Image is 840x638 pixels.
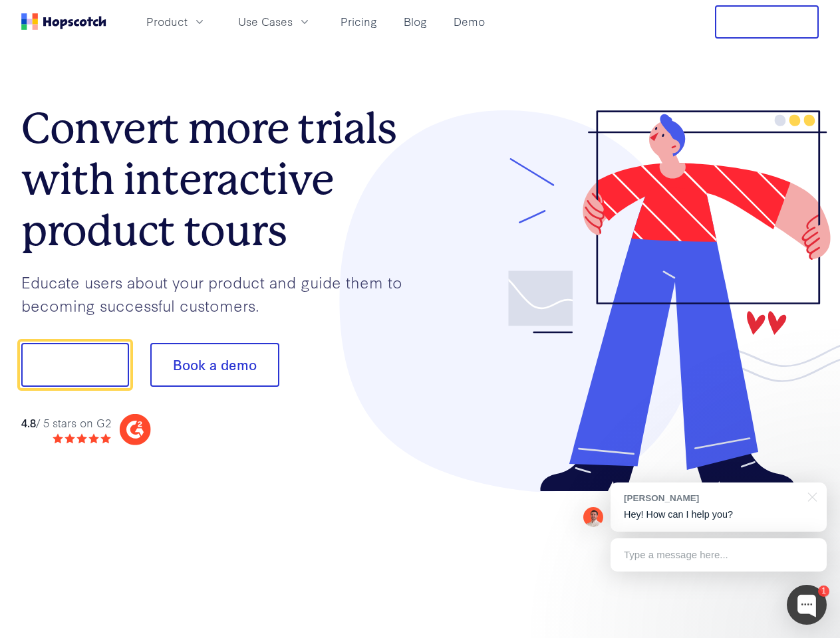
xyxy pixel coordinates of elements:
strong: 4.8 [21,415,36,430]
a: Home [21,13,106,30]
a: Pricing [335,11,382,33]
div: Type a message here... [611,538,827,572]
a: Demo [448,11,490,33]
p: Hey! How can I help you? [624,508,813,522]
div: [PERSON_NAME] [624,492,800,504]
img: Mark Spera [583,507,603,527]
button: Book a demo [150,343,279,387]
p: Educate users about your product and guide them to becoming successful customers. [21,270,420,316]
div: 1 [818,585,829,597]
button: Free Trial [715,5,819,39]
button: Show me! [21,343,129,387]
div: / 5 stars on G2 [21,415,111,431]
button: Use Cases [230,11,319,33]
span: Product [146,13,188,30]
button: Product [138,11,214,33]
span: Use Cases [238,13,293,30]
h1: Convert more trials with interactive product tours [21,103,420,256]
a: Blog [398,11,432,33]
